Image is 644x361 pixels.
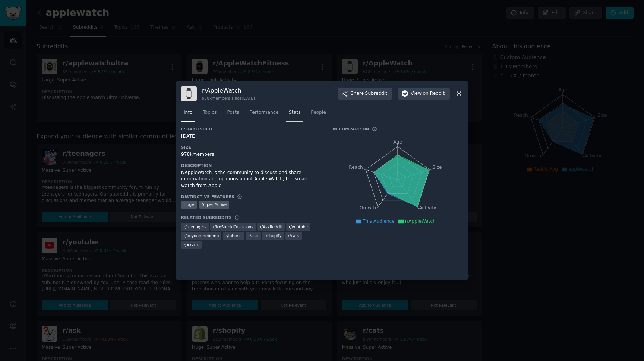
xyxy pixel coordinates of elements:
[200,107,219,122] a: Topics
[248,233,258,238] span: r/ ask
[247,107,281,122] a: Performance
[308,107,329,122] a: People
[311,109,326,116] span: People
[202,87,255,94] h3: r/ AppleWatch
[289,224,308,229] span: r/ youtube
[349,164,363,170] tspan: Reach
[264,233,281,238] span: r/ shopify
[199,201,230,209] div: Super Active
[338,88,392,100] button: ShareSubreddit
[181,163,322,168] h3: Description
[224,107,241,122] a: Posts
[288,233,299,238] span: r/ cats
[260,224,282,229] span: r/ AskReddit
[227,109,239,116] span: Posts
[289,109,300,116] span: Stats
[202,96,255,101] div: 978k members since [DATE]
[181,145,322,150] h3: Size
[363,219,395,224] span: This Audience
[398,88,450,100] button: Viewon Reddit
[332,126,369,132] h3: In Comparison
[286,107,303,122] a: Stats
[181,107,195,122] a: Info
[181,194,234,199] h3: Distinctive Features
[184,242,199,248] span: r/ AskUK
[213,224,253,229] span: r/ NoStupidQuestions
[181,126,322,132] h3: Established
[351,90,387,97] span: Share
[405,219,436,224] span: r/AppleWatch
[181,151,322,158] div: 978k members
[184,224,206,229] span: r/ teenagers
[181,170,322,189] div: r/AppleWatch is the community to discuss and share information and opinions about Apple Watch, th...
[184,109,192,116] span: Info
[181,133,322,140] div: [DATE]
[432,164,442,170] tspan: Size
[365,90,387,97] span: Subreddit
[393,139,402,145] tspan: Age
[203,109,217,116] span: Topics
[249,109,278,116] span: Performance
[360,205,376,210] tspan: Growth
[411,90,445,97] span: View
[181,201,197,209] div: Huge
[184,233,219,238] span: r/ beyondthebump
[181,86,197,101] img: AppleWatch
[419,205,436,210] tspan: Activity
[181,215,232,220] h3: Related Subreddits
[423,90,445,97] span: on Reddit
[225,233,242,238] span: r/ iphone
